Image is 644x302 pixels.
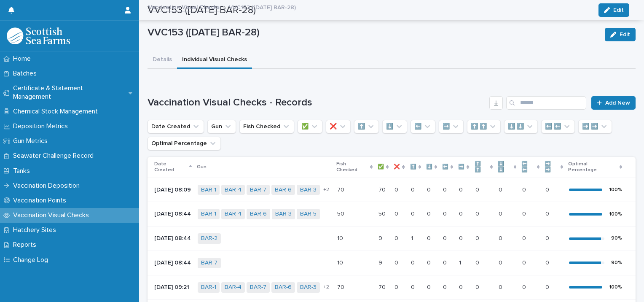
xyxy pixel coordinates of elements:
[459,258,463,267] p: 1
[225,186,241,194] a: BAR-4
[298,120,322,133] button: ✅
[239,120,294,133] button: Fish Checked
[411,209,416,218] p: 0
[201,235,217,242] a: BAR-2
[522,185,528,194] p: 0
[578,120,612,133] button: ➡️ ➡️
[337,185,346,194] p: 70
[541,120,575,133] button: ⬅️ ⬅️
[427,209,432,218] p: 0
[229,2,296,11] p: VVC153 ([DATE] BAR-28)
[10,55,38,63] p: Home
[427,258,432,267] p: 0
[378,162,384,172] p: ✅
[475,282,481,291] p: 0
[148,97,486,109] h1: Vaccination Visual Checks - Records
[154,259,191,267] p: [DATE] 08:44
[591,96,636,110] a: Add New
[609,187,622,193] div: 100 %
[459,233,464,242] p: 0
[225,284,241,291] a: BAR-4
[475,159,488,175] p: ⬆️ ⬆️
[443,209,448,218] p: 0
[10,226,63,234] p: Hatchery Sites
[148,202,636,227] tr: [DATE] 08:44BAR-1 BAR-4 BAR-6 BAR-3 BAR-5 5050 5050 00 00 00 00 00 00 00 00 00 100%
[336,159,368,175] p: Fish Checked
[10,84,129,100] p: Certificate & Statement Management
[545,233,551,242] p: 0
[326,120,351,133] button: ❌
[459,209,464,218] p: 0
[411,258,416,267] p: 0
[522,258,528,267] p: 0
[201,259,217,267] a: BAR-7
[475,185,481,194] p: 0
[443,282,448,291] p: 0
[458,162,464,172] p: ➡️
[459,185,464,194] p: 0
[394,185,400,194] p: 0
[378,209,387,218] p: 50
[197,162,207,172] p: Gun
[545,159,558,175] p: ➡️ ➡️
[201,284,216,291] a: BAR-1
[337,209,346,218] p: 50
[499,185,504,194] p: 0
[467,120,501,133] button: ⬆️ ⬆️
[337,233,345,242] p: 10
[498,159,511,175] p: ⬇️ ⬇️
[10,182,86,190] p: Vaccination Deposition
[323,187,329,192] span: + 2
[10,211,96,219] p: Vaccination Visual Checks
[154,186,191,194] p: [DATE] 08:09
[378,185,387,194] p: 70
[378,258,384,267] p: 9
[522,282,528,291] p: 0
[411,282,416,291] p: 0
[443,258,448,267] p: 0
[148,2,220,11] a: Vaccination Visual Checks
[148,120,204,133] button: Date Created
[10,152,100,160] p: Seawater Challenge Record
[275,186,292,194] a: BAR-6
[443,185,448,194] p: 0
[354,120,379,133] button: ⬆️
[10,197,73,205] p: Vaccination Points
[148,275,636,299] tr: [DATE] 09:21BAR-1 BAR-4 BAR-7 BAR-6 BAR-3 +27070 7070 00 00 00 00 00 00 00 00 00 100%
[394,209,400,218] p: 0
[605,28,636,41] button: Edit
[207,120,236,133] button: Gun
[177,51,252,69] button: Individual Visual Checks
[148,51,177,69] button: Details
[522,233,528,242] p: 0
[394,162,400,172] p: ❌
[426,162,432,172] p: ⬇️
[300,284,317,291] a: BAR-3
[443,233,448,242] p: 0
[475,233,481,242] p: 0
[154,235,191,242] p: [DATE] 08:44
[605,100,630,106] span: Add New
[499,209,504,218] p: 0
[522,209,528,218] p: 0
[545,258,551,267] p: 0
[337,258,345,267] p: 10
[7,27,70,44] img: uOABhIYSsOPhGJQdTwEw
[411,120,435,133] button: ⬅️
[504,120,538,133] button: ⬇️ ⬇️
[506,96,586,110] input: Search
[442,162,448,172] p: ⬅️
[10,70,43,78] p: Batches
[225,210,241,218] a: BAR-4
[521,159,535,175] p: ⬅️ ⬅️
[427,185,432,194] p: 0
[250,186,266,194] a: BAR-7
[275,210,292,218] a: BAR-3
[300,186,317,194] a: BAR-3
[411,233,415,242] p: 1
[394,282,400,291] p: 0
[323,285,329,290] span: + 2
[382,120,407,133] button: ⬇️
[148,137,221,150] button: Optimal Percentage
